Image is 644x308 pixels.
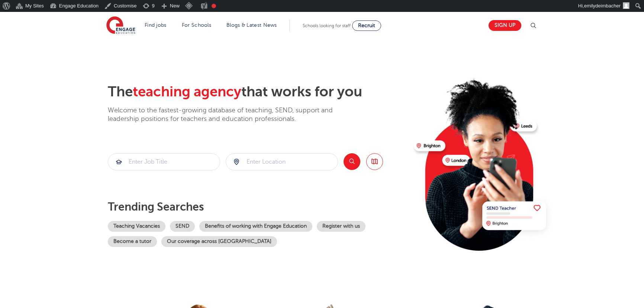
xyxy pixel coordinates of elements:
a: Blogs & Latest News [226,22,277,28]
input: Submit [108,154,220,170]
span: teaching agency [133,84,241,100]
span: Schools looking for staff [303,23,351,28]
div: Submit [108,153,220,170]
div: Submit [226,153,338,170]
input: Submit [226,154,338,170]
a: Become a tutor [108,236,157,247]
p: Trending searches [108,200,408,214]
a: SEND [170,221,195,232]
button: Search [344,153,360,170]
span: emilydeimbacher [584,3,621,9]
span: Recruit [358,23,375,28]
a: Benefits of working with Engage Education [199,221,312,232]
p: Welcome to the fastest-growing database of teaching, SEND, support and leadership positions for t... [108,106,353,123]
h2: The that works for you [108,83,408,100]
div: Needs improvement [212,4,216,8]
a: Teaching Vacancies [108,221,165,232]
a: Our coverage across [GEOGRAPHIC_DATA] [161,236,277,247]
a: For Schools [182,22,211,28]
a: Sign up [489,20,521,31]
img: Engage Education [106,16,135,35]
a: Register with us [317,221,366,232]
a: Recruit [352,20,381,31]
a: Find jobs [145,22,167,28]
